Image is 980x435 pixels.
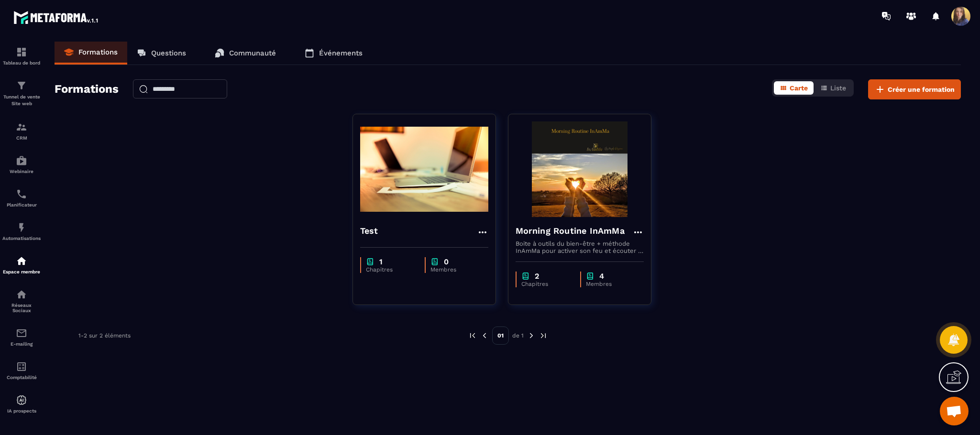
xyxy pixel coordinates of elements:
span: Carte [790,84,808,92]
a: schedulerschedulerPlanificateur [2,181,41,215]
a: Communauté [205,42,286,65]
button: Carte [774,81,814,95]
a: automationsautomationsEspace membre [2,248,41,282]
a: formation-backgroundMorning Routine InAmMaBoite à outils du bien-être + méthode InAmMa pour activ... [508,114,663,317]
p: Webinaire [2,169,41,174]
img: formation-background [360,121,488,217]
img: social-network [16,289,27,300]
a: automationsautomationsAutomatisations [2,215,41,248]
img: chapter [366,257,374,266]
p: 0 [444,257,449,266]
p: de 1 [512,332,524,339]
a: emailemailE-mailing [2,320,41,354]
img: logo [13,9,99,26]
h4: Morning Routine InAmMa [516,224,625,238]
img: accountant [16,361,27,372]
a: formationformationCRM [2,114,41,148]
img: automations [16,222,27,233]
img: chapter [430,257,439,266]
img: prev [480,331,489,340]
span: Créer une formation [888,85,955,94]
p: 1-2 sur 2 éléments [78,332,131,339]
p: Événements [319,49,363,57]
p: Tunnel de vente Site web [2,94,41,107]
p: CRM [2,135,41,141]
p: Planificateur [2,202,41,207]
p: 1 [379,257,383,266]
a: Événements [295,42,372,65]
a: Ouvrir le chat [940,397,969,425]
img: next [539,331,548,340]
img: scheduler [16,188,27,200]
img: automations [16,255,27,267]
span: Liste [830,84,846,92]
p: 01 [492,326,509,345]
img: formation-background [516,121,644,217]
p: Membres [586,281,634,287]
img: automations [16,394,27,406]
p: Membres [430,266,479,273]
h2: Formations [55,79,119,99]
p: 4 [599,272,604,281]
img: chapter [521,272,530,281]
p: Comptabilité [2,375,41,380]
p: Tableau de bord [2,60,41,65]
p: Espace membre [2,269,41,274]
button: Liste [815,81,852,95]
button: Créer une formation [868,79,961,99]
img: formation [16,46,27,58]
a: formation-backgroundTestchapter1Chapitreschapter0Membres [352,114,508,317]
p: IA prospects [2,408,41,413]
a: formationformationTunnel de vente Site web [2,73,41,114]
h4: Test [360,224,378,238]
a: automationsautomationsWebinaire [2,148,41,181]
a: formationformationTableau de bord [2,39,41,73]
p: Communauté [229,49,276,57]
p: Réseaux Sociaux [2,303,41,313]
a: social-networksocial-networkRéseaux Sociaux [2,282,41,320]
p: Questions [151,49,186,57]
img: automations [16,155,27,166]
a: accountantaccountantComptabilité [2,354,41,387]
img: email [16,327,27,339]
a: Formations [55,42,127,65]
p: E-mailing [2,341,41,347]
p: Formations [78,48,118,56]
p: Chapitres [366,266,415,273]
a: Questions [127,42,196,65]
img: chapter [586,272,595,281]
p: 2 [535,272,539,281]
img: prev [468,331,477,340]
p: Boite à outils du bien-être + méthode InAmMa pour activer son feu et écouter la voix de son coeur... [516,240,644,254]
p: Automatisations [2,236,41,241]
img: next [527,331,536,340]
p: Chapitres [521,281,571,287]
img: formation [16,80,27,91]
img: formation [16,121,27,133]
